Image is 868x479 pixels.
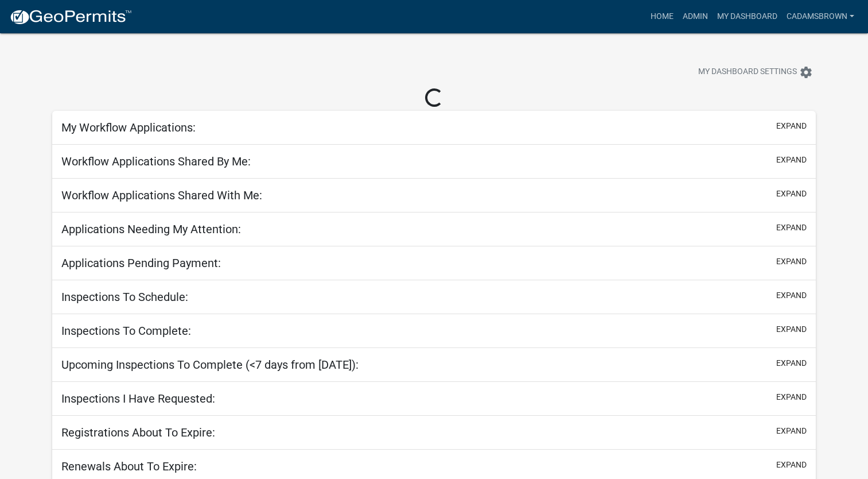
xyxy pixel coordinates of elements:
h5: Inspections To Complete: [61,324,191,338]
h5: Workflow Applications Shared With Me: [61,188,262,202]
button: expand [776,154,807,166]
button: expand [776,391,807,403]
h5: Applications Pending Payment: [61,256,221,270]
button: expand [776,188,807,200]
button: expand [776,256,807,268]
h5: Workflow Applications Shared By Me: [61,154,251,168]
button: expand [776,289,807,302]
button: expand [776,120,807,132]
h5: Inspections To Schedule: [61,290,188,304]
button: expand [776,323,807,335]
a: Admin [678,6,713,28]
i: settings [799,65,813,79]
button: expand [776,459,807,471]
a: My Dashboard [713,6,782,28]
h5: Upcoming Inspections To Complete (<7 days from [DATE]): [61,358,359,372]
h5: Renewals About To Expire: [61,459,197,473]
h5: My Workflow Applications: [61,121,196,134]
h5: Inspections I Have Requested: [61,392,215,405]
button: expand [776,222,807,234]
button: expand [776,357,807,369]
button: My Dashboard Settingssettings [689,61,822,83]
h5: Registrations About To Expire: [61,426,215,439]
h5: Applications Needing My Attention: [61,222,241,236]
a: cadamsbrown [782,6,859,28]
button: expand [776,425,807,437]
a: Home [646,6,678,28]
span: My Dashboard Settings [698,65,797,79]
